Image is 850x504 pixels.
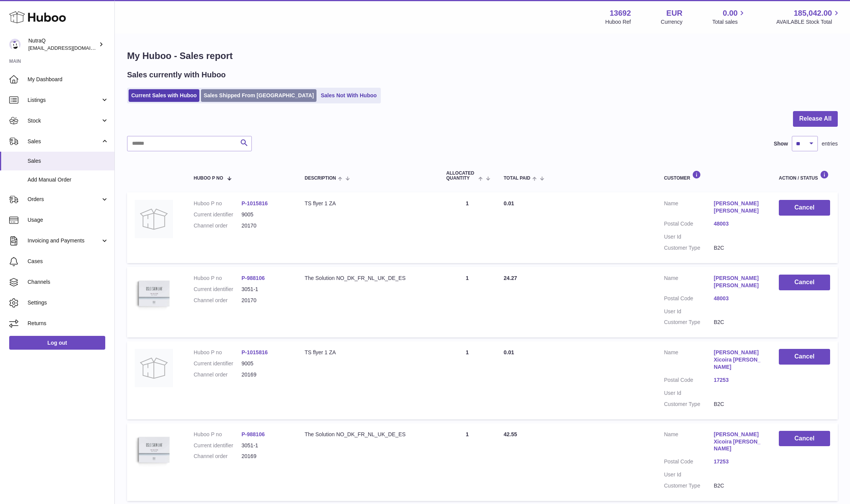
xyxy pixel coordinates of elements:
[305,349,431,356] div: TS flyer 1 ZA
[241,286,289,293] dd: 3051-1
[28,299,109,306] span: Settings
[714,482,764,489] dd: B2C
[664,458,714,467] dt: Postal Code
[774,140,788,147] label: Show
[28,138,101,145] span: Sales
[28,37,97,52] div: NutraQ
[241,442,289,449] dd: 3051-1
[241,222,289,229] dd: 20170
[194,176,223,181] span: Huboo P no
[664,275,714,291] dt: Name
[28,258,109,265] span: Cases
[194,297,241,304] dt: Channel order
[194,360,241,367] dt: Current identifier
[714,244,764,252] dd: B2C
[504,200,514,206] span: 0.01
[714,431,764,453] a: [PERSON_NAME] Xicoira [PERSON_NAME]
[664,471,714,478] dt: User Id
[664,431,714,455] dt: Name
[194,222,241,229] dt: Channel order
[714,220,764,227] a: 48003
[664,401,714,408] dt: Customer Type
[439,341,496,419] td: 1
[194,442,241,449] dt: Current identifier
[194,453,241,460] dt: Channel order
[135,349,173,387] img: no-photo.jpg
[664,244,714,252] dt: Customer Type
[712,8,746,26] a: 0.00 Total sales
[9,336,105,350] a: Log out
[714,295,764,302] a: 48003
[201,89,317,102] a: Sales Shipped From [GEOGRAPHIC_DATA]
[664,349,714,373] dt: Name
[776,8,841,26] a: 185,042.00 AVAILABLE Stock Total
[127,50,838,62] h1: My Huboo - Sales report
[664,170,764,181] div: Customer
[194,349,241,356] dt: Huboo P no
[714,401,764,408] dd: B2C
[241,349,268,355] a: P-1015816
[439,192,496,263] td: 1
[439,267,496,337] td: 1
[9,39,21,50] img: log@nutraq.com
[194,371,241,378] dt: Channel order
[504,176,530,181] span: Total paid
[664,200,714,216] dt: Name
[664,376,714,386] dt: Postal Code
[664,233,714,241] dt: User Id
[664,482,714,489] dt: Customer Type
[794,8,832,18] span: 185,042.00
[714,319,764,326] dd: B2C
[666,8,682,18] strong: EUR
[664,220,714,229] dt: Postal Code
[135,275,173,313] img: 136921728478892.jpg
[664,319,714,326] dt: Customer Type
[305,275,431,282] div: The Solution NO_DK_FR_NL_UK_DE_ES
[28,196,101,203] span: Orders
[714,376,764,384] a: 17253
[241,431,265,437] a: P-988106
[714,349,764,371] a: [PERSON_NAME] Xicoira [PERSON_NAME]
[28,216,109,224] span: Usage
[822,140,838,147] span: entries
[664,308,714,315] dt: User Id
[194,200,241,207] dt: Huboo P no
[241,453,289,460] dd: 20169
[28,45,113,51] span: [EMAIL_ADDRESS][DOMAIN_NAME]
[241,275,265,281] a: P-988106
[241,200,268,206] a: P-1015816
[28,76,109,83] span: My Dashboard
[714,275,764,289] a: [PERSON_NAME] [PERSON_NAME]
[28,176,109,183] span: Add Manual Order
[305,176,336,181] span: Description
[776,18,841,26] span: AVAILABLE Stock Total
[241,371,289,378] dd: 20169
[779,275,830,290] button: Cancel
[194,211,241,218] dt: Current identifier
[241,297,289,304] dd: 20170
[446,171,476,181] span: ALLOCATED Quantity
[194,431,241,438] dt: Huboo P no
[135,431,173,469] img: 136921728478892.jpg
[779,200,830,216] button: Cancel
[439,423,496,501] td: 1
[723,8,738,18] span: 0.00
[28,97,101,104] span: Listings
[305,431,431,438] div: The Solution NO_DK_FR_NL_UK_DE_ES
[194,275,241,282] dt: Huboo P no
[779,349,830,365] button: Cancel
[28,117,101,124] span: Stock
[129,89,199,102] a: Current Sales with Huboo
[305,200,431,207] div: TS flyer 1 ZA
[610,8,631,18] strong: 13692
[318,89,379,102] a: Sales Not With Huboo
[194,286,241,293] dt: Current identifier
[241,211,289,218] dd: 9005
[793,111,838,127] button: Release All
[504,431,517,437] span: 42.55
[28,278,109,286] span: Channels
[28,237,101,244] span: Invoicing and Payments
[504,275,517,281] span: 24.27
[779,170,830,181] div: Action / Status
[714,458,764,465] a: 17253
